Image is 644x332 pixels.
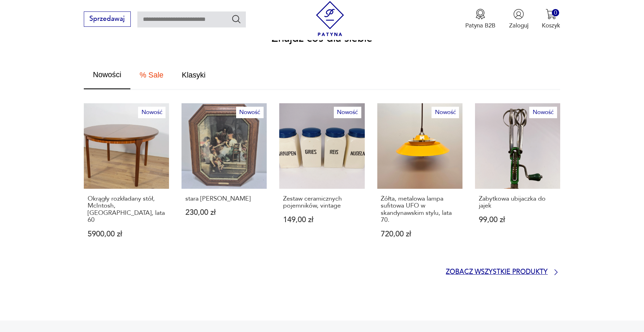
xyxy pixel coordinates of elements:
[509,22,529,30] p: Zaloguj
[84,17,131,22] a: Sprzedawaj
[272,33,372,43] h2: Znajdź coś dla siebie
[542,22,560,30] p: Koszyk
[84,11,131,27] button: Sprzedawaj
[88,230,166,238] p: 5900,00 zł
[475,9,486,19] img: Ikona medalu
[475,103,560,254] a: NowośćZabytkowa ubijaczka do jajekZabytkowa ubijaczka do jajek99,00 zł
[231,14,241,24] button: Szukaj
[479,216,557,224] p: 99,00 zł
[185,209,263,216] p: 230,00 zł
[185,195,263,202] p: stara [PERSON_NAME]
[446,268,560,276] a: Zobacz wszystkie produkty
[377,103,462,254] a: NowośćŻółta, metalowa lampa sufitowa UFO w skandynawskim stylu, lata 70.Żółta, metalowa lampa suf...
[182,103,267,254] a: Nowośćstara ramka Angielskastara [PERSON_NAME]230,00 zł
[465,22,496,30] p: Patyna B2B
[182,71,206,79] span: Klasyki
[465,9,496,30] a: Ikona medaluPatyna B2B
[509,9,529,30] button: Zaloguj
[93,71,121,79] span: Nowości
[479,195,557,210] p: Zabytkowa ubijaczka do jajek
[84,103,169,254] a: NowośćOkrągły rozkładany stół, McIntosh, Wielka Brytania, lata 60Okrągły rozkładany stół, McIntos...
[381,230,459,238] p: 720,00 zł
[542,9,560,30] button: 0Koszyk
[446,269,548,275] p: Zobacz wszystkie produkty
[546,9,556,19] img: Ikona koszyka
[552,9,559,16] div: 0
[313,1,348,36] img: Patyna - sklep z meblami i dekoracjami vintage
[88,195,166,224] p: Okrągły rozkładany stół, McIntosh, [GEOGRAPHIC_DATA], lata 60
[140,71,163,79] span: % Sale
[279,103,364,254] a: NowośćZestaw ceramicznych pojemników, vintageZestaw ceramicznych pojemników, vintage149,00 zł
[381,195,459,224] p: Żółta, metalowa lampa sufitowa UFO w skandynawskim stylu, lata 70.
[513,9,524,19] img: Ikonka użytkownika
[283,195,361,210] p: Zestaw ceramicznych pojemników, vintage
[465,9,496,30] button: Patyna B2B
[283,216,361,224] p: 149,00 zł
